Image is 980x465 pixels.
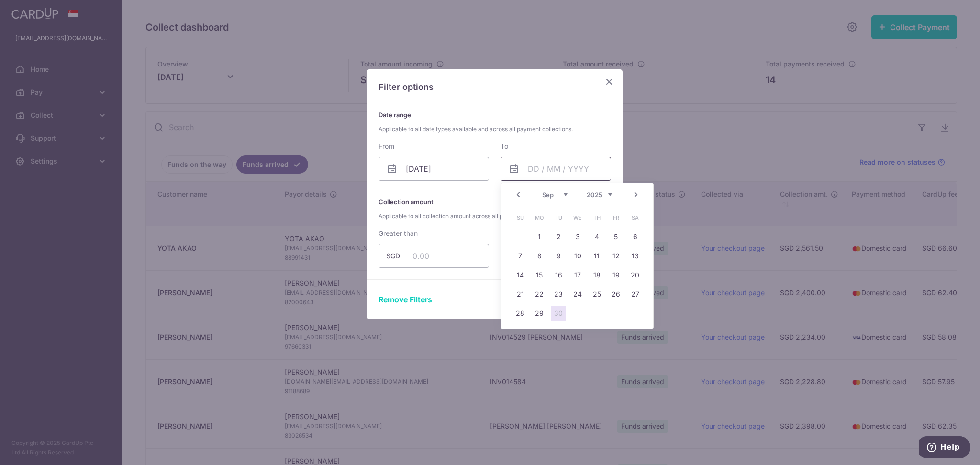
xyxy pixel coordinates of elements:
[379,196,611,221] p: Collection amount
[589,248,604,264] a: 11
[589,229,604,244] a: 4
[379,229,418,238] label: Greater than
[627,267,643,283] a: 20
[379,81,611,93] p: Filter options
[379,124,611,134] span: Applicable to all date types available and across all payment collections.
[589,267,604,283] a: 18
[589,287,604,302] a: 25
[608,210,624,225] span: Friday
[551,306,566,321] a: 30
[532,306,547,321] a: 29
[379,244,489,268] input: 0.00
[608,287,624,302] a: 26
[386,251,405,261] span: SGD
[603,76,615,88] button: Close
[551,229,566,244] a: 2
[379,157,489,181] input: DD / MM / YYYY
[627,210,643,225] span: Saturday
[501,142,508,151] label: To
[512,267,528,283] a: 14
[532,267,547,283] a: 15
[512,306,528,321] a: 28
[570,287,585,302] a: 24
[22,7,41,15] span: Help
[570,248,585,264] a: 10
[379,211,611,221] span: Applicable to all collection amount across all payments.
[512,189,524,200] a: Prev
[627,248,643,264] a: 13
[627,229,643,244] a: 6
[379,294,432,305] button: Remove Filters
[379,109,611,134] p: Date range
[570,210,585,225] span: Wednesday
[551,267,566,283] a: 16
[532,287,547,302] a: 22
[551,248,566,264] a: 9
[919,436,970,460] iframe: Opens a widget where you can find more information
[501,157,611,181] input: DD / MM / YYYY
[570,267,585,283] a: 17
[608,229,624,244] a: 5
[532,248,547,264] a: 8
[630,189,642,200] a: Next
[512,287,528,302] a: 21
[512,248,528,264] a: 7
[608,248,624,264] a: 12
[532,229,547,244] a: 1
[551,210,566,225] span: Tuesday
[608,267,624,283] a: 19
[379,142,394,151] label: From
[512,210,528,225] span: Sunday
[570,229,585,244] a: 3
[589,210,604,225] span: Thursday
[532,210,547,225] span: Monday
[627,287,643,302] a: 27
[551,287,566,302] a: 23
